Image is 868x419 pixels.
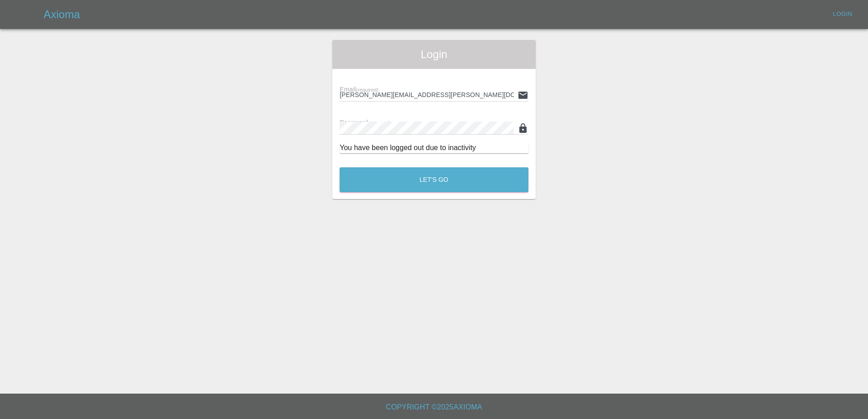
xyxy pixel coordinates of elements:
[340,47,528,62] span: Login
[828,7,857,21] a: Login
[340,86,378,93] span: Email
[340,119,390,126] span: Password
[356,87,379,93] small: (required)
[340,142,528,153] div: You have been logged out due to inactivity
[44,7,80,22] h5: Axioma
[7,401,861,414] h6: Copyright © 2025 Axioma
[340,167,528,192] button: Let's Go
[368,120,391,126] small: (required)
